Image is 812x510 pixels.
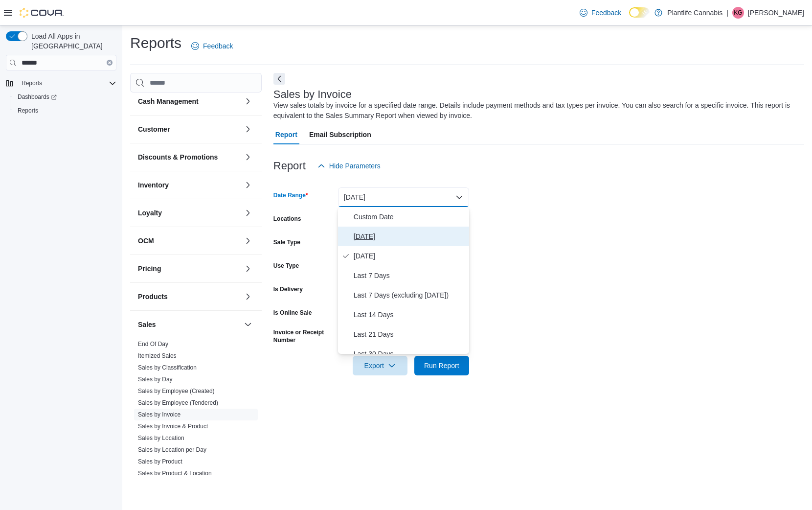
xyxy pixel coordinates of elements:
div: Sales [130,338,262,507]
h3: Sales [138,320,156,329]
button: Loyalty [242,207,254,219]
div: Kally Greene [732,7,744,19]
span: Dashboards [14,91,116,103]
h3: Loyalty [138,208,162,218]
span: Email Subscription [309,125,371,144]
button: Reports [18,77,46,89]
label: Invoice or Receipt Number [273,328,334,344]
span: Sales by Product [138,458,182,465]
a: Reports [14,105,42,116]
span: Sales by Invoice & Product [138,422,208,430]
p: | [726,7,728,19]
label: Is Online Sale [273,309,312,317]
h3: Report [273,160,306,172]
span: Reports [18,77,116,89]
h3: Customer [138,124,170,134]
button: Discounts & Promotions [242,151,254,163]
h3: Sales by Invoice [273,89,352,100]
span: Sales by Classification [138,364,197,371]
span: [DATE] [354,250,465,262]
a: Sales by Location per Day [138,446,206,453]
button: Loyalty [138,208,240,218]
a: Dashboards [14,91,61,103]
span: Feedback [203,41,233,51]
button: Reports [10,104,120,117]
input: Dark Mode [629,7,650,18]
button: [DATE] [338,187,469,207]
a: Feedback [576,3,625,23]
span: Last 21 Days [354,328,465,340]
span: Run Report [424,361,459,371]
button: Products [242,291,254,302]
button: Run Report [414,356,469,375]
button: Hide Parameters [314,156,384,176]
button: Sales [242,319,254,330]
a: Sales by Location [138,435,184,441]
a: Sales by Employee (Tendered) [138,399,218,406]
span: Sales by Location per Day [138,446,206,454]
a: Feedback [187,36,237,56]
div: View sales totals by invoice for a specified date range. Details include payment methods and tax ... [273,100,799,121]
label: Is Delivery [273,285,303,293]
span: KG [734,7,742,19]
a: Sales by Invoice & Product [138,423,208,430]
button: Export [353,356,407,375]
span: Load All Apps in [GEOGRAPHIC_DATA] [27,31,116,51]
button: OCM [138,236,240,246]
span: Sales by Location [138,434,184,442]
button: Sales [138,320,240,329]
h3: Pricing [138,264,161,274]
span: Report [275,125,297,144]
h3: OCM [138,236,154,246]
p: [PERSON_NAME] [748,7,804,19]
span: Reports [22,79,42,87]
button: Cash Management [242,95,254,107]
span: Last 30 Days [354,348,465,360]
span: Sales by Product & Location [138,469,212,477]
span: [DATE] [354,231,465,242]
span: Sales by Employee (Created) [138,387,215,395]
h3: Products [138,292,168,301]
span: Sales by Employee (Tendered) [138,399,218,407]
p: Plantlife Cannabis [667,7,722,19]
h1: Reports [130,33,181,53]
button: Pricing [242,263,254,275]
button: Customer [138,124,240,134]
span: Itemized Sales [138,352,177,360]
span: Last 7 Days (excluding [DATE]) [354,289,465,301]
h3: Discounts & Promotions [138,152,218,162]
a: Dashboards [10,90,120,104]
span: Export [359,356,402,375]
span: Sales by Day [138,375,173,383]
a: Itemized Sales [138,352,177,359]
span: Hide Parameters [329,161,381,171]
label: Sale Type [273,238,300,246]
a: Sales by Day [138,376,173,383]
img: Cova [20,8,64,18]
nav: Complex example [6,72,116,143]
span: Feedback [591,8,621,18]
button: Clear input [107,60,113,66]
span: Custom Date [354,211,465,223]
label: Locations [273,215,301,223]
button: Pricing [138,264,240,274]
div: Select listbox [338,207,469,354]
h3: Inventory [138,180,169,190]
h3: Cash Management [138,96,199,106]
span: Reports [14,105,116,116]
a: Sales by Employee (Created) [138,388,215,394]
a: End Of Day [138,341,168,348]
button: Products [138,292,240,301]
button: Next [273,73,285,85]
span: Sales by Invoice [138,411,180,418]
a: Sales by Classification [138,364,197,371]
button: Customer [242,123,254,135]
span: Last 14 Days [354,309,465,321]
a: Sales by Product [138,458,182,465]
a: Sales by Product & Location [138,470,212,477]
span: Dashboards [18,93,57,101]
label: Date Range [273,191,308,199]
button: Cash Management [138,96,240,106]
button: Inventory [242,179,254,191]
